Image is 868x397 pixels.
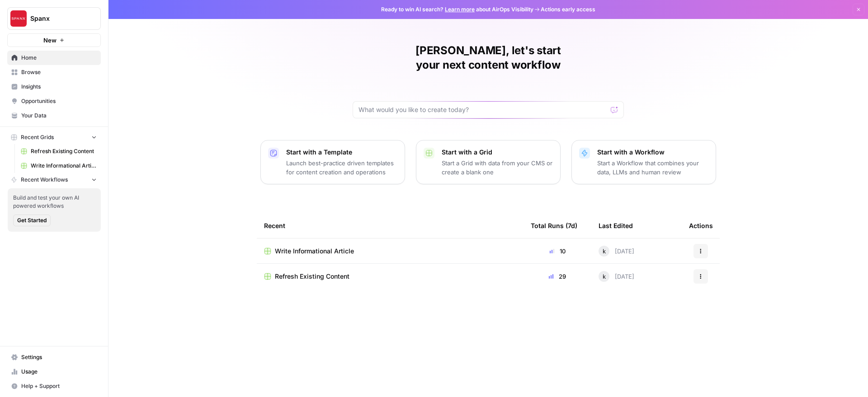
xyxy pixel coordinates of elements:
a: Browse [7,65,101,79]
img: Spanx Logo [10,10,27,27]
span: Insights [21,83,97,91]
a: Learn more [445,6,475,13]
button: Start with a WorkflowStart a Workflow that combines your data, LLMs and human review [571,140,716,184]
button: Recent Workflows [7,173,101,187]
button: Get Started [13,215,51,226]
div: Recent [264,213,516,238]
input: What would you like to create today? [359,105,607,114]
div: Total Runs (7d) [531,213,577,238]
a: Settings [7,350,101,364]
div: Last Edited [599,213,633,238]
a: Your Data [7,108,101,123]
span: Refresh Existing Content [275,272,349,281]
span: New [43,36,57,45]
span: Get Started [17,216,47,224]
span: Actions early access [541,5,595,14]
span: Your Data [21,112,97,120]
span: Spanx [30,14,85,23]
span: Home [21,54,97,62]
span: Refresh Existing Content [31,147,97,155]
span: Settings [21,353,97,361]
span: Opportunities [21,97,97,105]
button: Help + Support [7,379,101,393]
a: Write Informational Article [17,159,101,173]
p: Start with a Workflow [597,148,708,157]
p: Start a Grid with data from your CMS or create a blank one [442,159,553,177]
span: Write Informational Article [275,247,354,256]
div: [DATE] [599,271,634,282]
a: Opportunities [7,94,101,108]
p: Start with a Template [286,148,397,157]
a: Usage [7,364,101,379]
span: Usage [21,368,97,376]
div: 29 [531,272,584,281]
div: 10 [531,247,584,256]
span: Build and test your own AI powered workflows [13,194,95,210]
p: Launch best-practice driven templates for content creation and operations [286,159,397,177]
a: Insights [7,79,101,94]
h1: [PERSON_NAME], let's start your next content workflow [353,43,624,72]
span: Help + Support [21,382,97,390]
div: [DATE] [599,246,634,257]
button: Start with a GridStart a Grid with data from your CMS or create a blank one [416,140,561,184]
p: Start a Workflow that combines your data, LLMs and human review [597,159,708,177]
span: k [603,247,606,256]
button: Start with a TemplateLaunch best-practice driven templates for content creation and operations [260,140,405,184]
span: Ready to win AI search? about AirOps Visibility [381,5,533,14]
a: Refresh Existing Content [264,272,516,281]
span: Recent Grids [21,133,54,141]
span: Browse [21,68,97,76]
div: Actions [689,213,713,238]
span: Recent Workflows [21,176,68,184]
a: Write Informational Article [264,247,516,256]
p: Start with a Grid [442,148,553,157]
span: k [603,272,606,281]
span: Write Informational Article [31,162,97,170]
button: New [7,33,101,47]
button: Recent Grids [7,131,101,144]
button: Workspace: Spanx [7,7,101,30]
a: Home [7,51,101,65]
a: Refresh Existing Content [17,144,101,159]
